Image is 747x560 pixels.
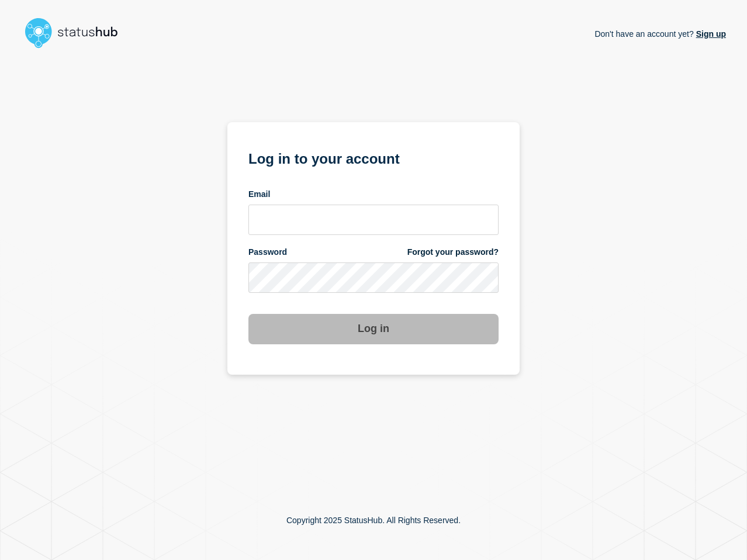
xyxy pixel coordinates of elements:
[407,247,499,258] a: Forgot your password?
[286,516,461,525] p: Copyright 2025 StatusHub. All Rights Reserved.
[248,247,287,258] span: Password
[248,205,499,235] input: email input
[248,147,499,168] h1: Log in to your account
[248,262,499,293] input: password input
[594,20,726,48] p: Don't have an account yet?
[694,29,726,39] a: Sign up
[21,14,132,51] img: StatusHub logo
[248,189,270,200] span: Email
[248,314,499,344] button: Log in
